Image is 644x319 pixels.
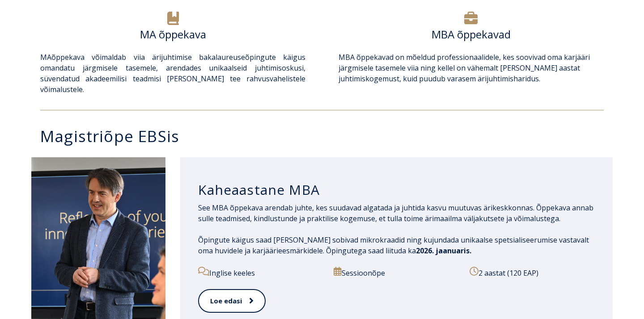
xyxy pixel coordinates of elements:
[198,235,595,256] p: Õpingute käigus saad [PERSON_NAME] sobivad mikrokraadid ning kujundada unikaalse spetsialiseerumi...
[416,246,471,256] span: 2026. jaanuaris.
[40,128,613,144] h3: Magistriõpe EBSis
[339,52,604,84] p: õppekavad on mõeldud professionaalidele, kes soovivad oma karjääri järgmisele tasemele viia ning ...
[198,267,323,278] p: Inglise keeles
[40,52,51,62] a: MA
[198,181,595,198] h3: Kaheaastane MBA
[40,52,305,94] span: õppekava võimaldab viia ärijuhtimise bakalaureuseõpingute käigus omandatu järgmisele tasemele, ar...
[198,202,595,224] p: See MBA õppekava arendab juhte, kes suudavad algatada ja juhtida kasvu muutuvas ärikeskkonnas. Õp...
[334,267,459,278] p: Sessioonõpe
[339,28,604,41] h6: MBA õppekavad
[198,289,266,313] a: Loe edasi
[339,52,355,62] a: MBA
[40,28,305,41] h6: MA õppekava
[470,267,595,278] p: 2 aastat (120 EAP)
